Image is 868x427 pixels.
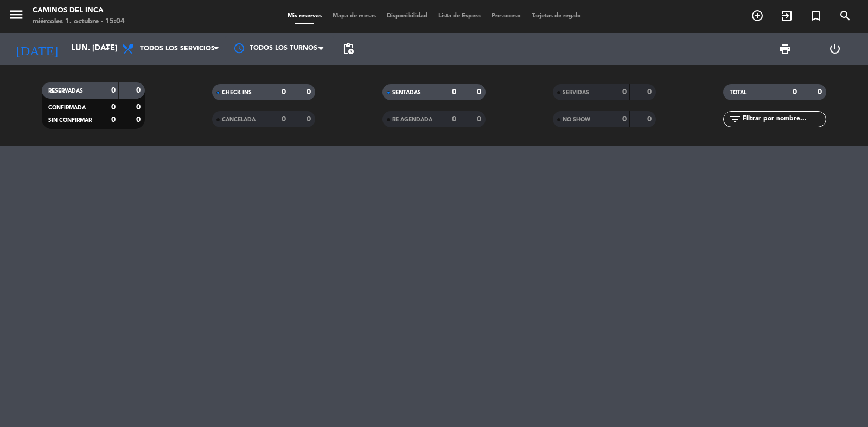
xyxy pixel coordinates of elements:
span: Todos los servicios [140,45,215,53]
strong: 0 [111,116,116,124]
span: RESERVADAS [48,88,83,94]
strong: 0 [477,115,483,123]
strong: 0 [136,87,143,94]
span: CANCELADA [222,117,256,122]
strong: 0 [307,115,313,123]
span: SENTADAS [392,90,421,95]
input: Filtrar por nombre... [742,113,826,125]
span: Tarjetas de regalo [526,13,586,19]
strong: 0 [477,88,483,96]
span: CHECK INS [222,90,252,95]
span: Lista de Espera [433,13,486,19]
strong: 0 [452,115,456,123]
span: RE AGENDADA [392,117,432,122]
span: CONFIRMADA [48,105,86,111]
strong: 0 [136,103,143,111]
span: Pre-acceso [486,13,526,19]
span: SIN CONFIRMAR [48,118,92,123]
strong: 0 [647,115,654,123]
span: print [778,42,792,55]
strong: 0 [136,116,143,124]
i: exit_to_app [780,9,793,22]
strong: 0 [818,88,824,96]
div: LOG OUT [810,33,860,65]
strong: 0 [647,88,654,96]
strong: 0 [622,115,627,123]
i: add_circle_outline [751,9,764,22]
strong: 0 [111,103,116,111]
i: turned_in_not [809,9,822,22]
strong: 0 [307,88,313,96]
strong: 0 [282,115,286,123]
span: TOTAL [730,90,746,95]
strong: 0 [452,88,456,96]
strong: 0 [793,88,797,96]
span: pending_actions [342,42,355,55]
span: Mapa de mesas [327,13,381,19]
i: filter_list [729,113,742,126]
i: arrow_drop_down [101,42,114,55]
button: menu [8,7,24,27]
strong: 0 [622,88,627,96]
span: Disponibilidad [381,13,433,19]
i: [DATE] [8,37,66,61]
strong: 0 [111,87,116,94]
strong: 0 [282,88,286,96]
div: Caminos del Inca [33,5,125,16]
div: miércoles 1. octubre - 15:04 [33,16,125,27]
i: power_settings_new [828,42,841,55]
i: menu [8,7,24,23]
span: Mis reservas [282,13,327,19]
i: search [839,9,852,22]
span: SERVIDAS [563,90,589,95]
span: NO SHOW [563,117,590,122]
